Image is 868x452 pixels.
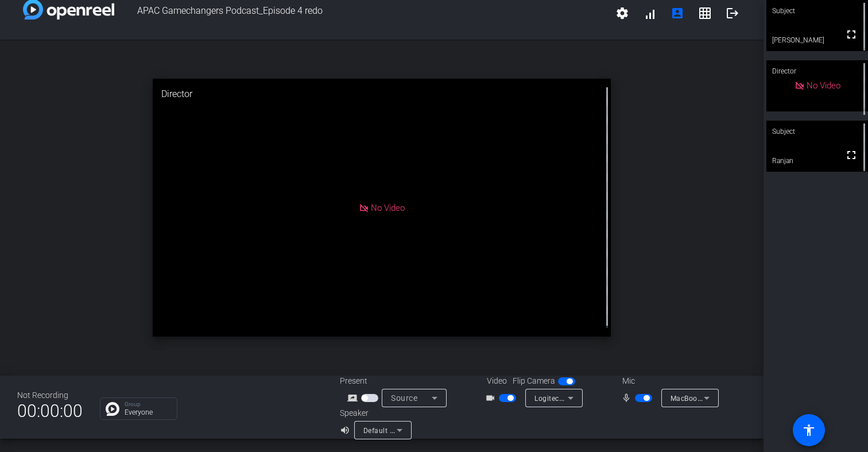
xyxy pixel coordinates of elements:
[802,423,816,437] mat-icon: accessibility
[698,6,712,20] mat-icon: grid_on
[485,391,499,405] mat-icon: videocam_outline
[391,393,417,403] span: Source
[844,148,858,162] mat-icon: fullscreen
[671,6,684,20] mat-icon: account_box
[844,28,858,41] mat-icon: fullscreen
[17,389,83,401] div: Not Recording
[347,391,361,405] mat-icon: screen_share_outline
[340,407,409,419] div: Speaker
[106,402,119,416] img: Chat Icon
[363,426,502,435] span: Default - MacBook Pro Speakers (Built-in)
[621,391,635,405] mat-icon: mic_none
[671,393,788,403] span: MacBook Pro Microphone (Built-in)
[125,409,171,416] p: Everyone
[487,375,507,387] span: Video
[611,375,726,387] div: Mic
[340,375,455,387] div: Present
[615,6,629,20] mat-icon: settings
[726,6,739,20] mat-icon: logout
[340,423,354,437] mat-icon: volume_up
[371,202,405,213] span: No Video
[153,79,611,110] div: Director
[807,80,840,91] span: No Video
[513,375,555,387] span: Flip Camera
[17,397,83,425] span: 00:00:00
[766,60,868,82] div: Director
[766,121,868,142] div: Subject
[125,401,171,407] p: Group
[534,393,624,403] span: Logitech BRIO (046d:085e)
